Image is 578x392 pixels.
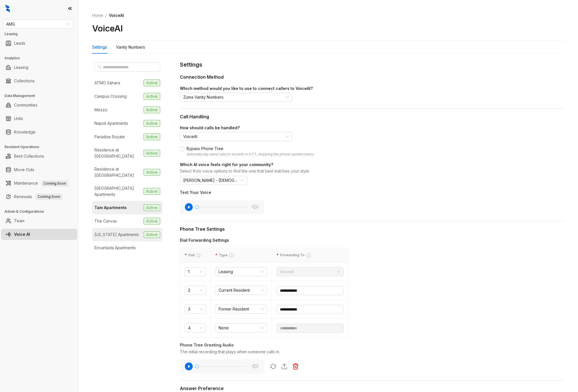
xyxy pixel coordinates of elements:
[180,168,565,175] div: Select from voice options to find the one that best matches your style
[94,93,127,99] div: Campus Crossing
[14,38,25,49] a: Leads
[98,65,102,69] span: search
[94,185,141,198] div: [GEOGRAPHIC_DATA] Apartments
[1,75,77,87] li: Collections
[6,20,70,28] span: AMG
[1,229,77,240] li: Voice AI
[180,74,565,81] div: Connection Method
[144,188,160,195] span: Active
[188,268,203,276] span: 1
[94,107,107,113] div: Mezzo
[4,93,78,98] h3: Data Management
[180,85,565,92] div: Which method would you like to use to connect callers to VoiceAI?
[94,205,127,211] div: Tam Apartments
[180,349,565,355] div: The initial recording that plays when someone calls in.
[280,268,340,276] span: VoiceAI
[144,80,160,86] span: Active
[94,80,120,86] div: ATMO Sahara
[94,166,141,178] div: Residence at [GEOGRAPHIC_DATA]
[14,164,34,175] a: Move Outs
[35,194,62,200] span: Coming Soon
[4,31,78,37] h3: Leasing
[116,44,145,50] div: Vanity Numbers
[4,209,78,214] h3: Admin & Configurations
[1,126,77,138] li: Knowledge
[14,113,23,124] a: Units
[14,62,28,73] a: Leasing
[14,215,24,226] a: Team
[144,218,160,225] span: Active
[276,253,344,258] div: Forwarding To
[1,215,77,226] li: Team
[188,286,203,294] span: 2
[180,125,565,131] div: How should calls be handled?
[1,99,77,111] li: Communities
[183,93,289,101] span: Zuma Vanity Numbers
[144,107,160,113] span: Active
[183,132,289,141] span: VoiceAI
[94,245,136,251] div: Encantada Apartments
[144,150,160,157] span: Active
[14,151,44,162] a: Rent Collections
[1,164,77,175] li: Move Outs
[180,342,565,348] div: Phone Tree Greeting Audio
[94,218,117,224] div: The Canvas
[92,23,123,34] h2: VoiceAI
[92,44,107,50] div: Settings
[14,75,35,87] a: Collections
[180,113,565,120] div: Call Handling
[4,56,78,61] h3: Analytics
[1,113,77,124] li: Units
[184,146,317,157] span: Bypass Phone Tree
[1,62,77,73] li: Leasing
[219,324,264,332] span: None
[14,229,30,240] a: Voice AI
[41,180,68,187] span: Coming Soon
[144,169,160,176] span: Active
[219,305,264,313] span: Former Resident
[180,385,565,392] div: Answer Preference
[188,324,203,332] span: 4
[14,99,37,111] a: Communities
[6,4,10,12] img: logo
[180,226,565,233] div: Phone Tree Settings
[94,232,139,238] div: [US_STATE] Apartments
[180,189,292,196] div: Test Your Voice
[1,38,77,49] li: Leads
[14,191,62,202] a: RenewalsComing Soon
[94,120,128,126] div: Napoli Apartments
[1,151,77,162] li: Rent Collections
[188,305,203,313] span: 3
[14,126,35,138] a: Knowledge
[1,178,77,189] li: Maintenance
[91,12,104,19] a: Home
[180,237,348,243] div: Dial Forwarding Settings
[219,268,264,276] span: Leasing
[4,144,78,149] h3: Resident Operations
[185,253,206,258] div: Dial
[144,204,160,211] span: Active
[1,191,77,202] li: Renewals
[180,162,565,168] div: Which AI voice feels right for your community?
[94,147,141,159] div: Residence at [GEOGRAPHIC_DATA]
[183,176,244,185] span: Natasha - American Female
[187,152,314,157] div: Automatically send calls to VoiceAI or CTT, skipping the phone system menu.
[105,12,107,19] li: /
[144,120,160,127] span: Active
[219,286,264,294] span: Current Resident
[109,13,124,18] span: VoiceAI
[144,93,160,100] span: Active
[144,133,160,140] span: Active
[215,253,267,258] div: Type
[144,231,160,238] span: Active
[180,60,565,69] div: Settings
[94,134,125,140] div: Paradise Royale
